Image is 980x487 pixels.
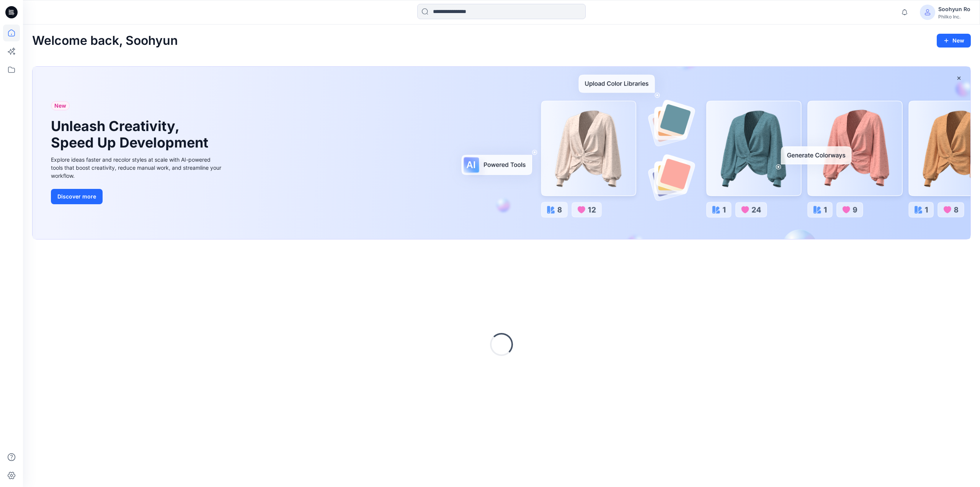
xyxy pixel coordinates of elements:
[924,9,931,15] svg: avatar
[51,189,223,204] a: Discover more
[51,156,223,180] div: Explore ideas faster and recolor styles at scale with AI-powered tools that boost creativity, red...
[938,14,970,20] div: Philko Inc.
[32,34,178,48] h2: Welcome back, Soohyun
[937,34,971,48] button: New
[938,5,970,14] div: Soohyun Ro
[51,189,103,204] button: Discover more
[51,118,212,151] h1: Unleash Creativity, Speed Up Development
[54,101,66,110] span: New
